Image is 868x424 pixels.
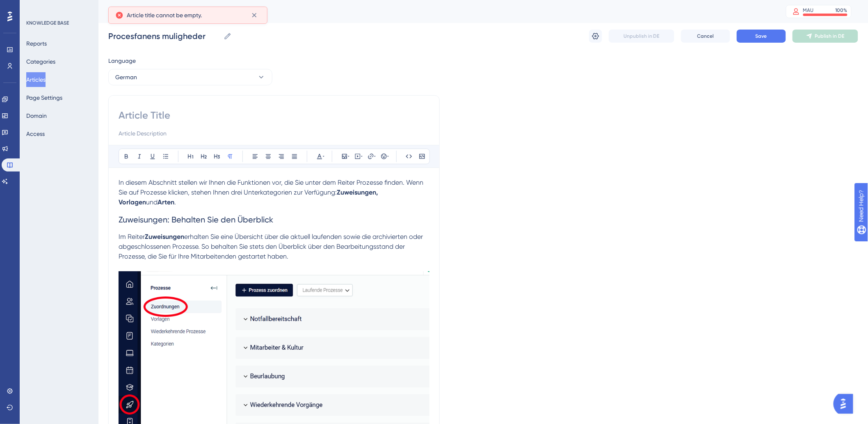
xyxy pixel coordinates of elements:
[26,72,46,87] button: Articles
[834,392,858,416] iframe: UserGuiding AI Assistant Launcher
[793,30,858,43] button: Publish in DE
[119,233,145,241] span: Im Reiter
[681,30,730,43] button: Cancel
[815,33,845,39] span: Publish in DE
[737,30,786,43] button: Save
[146,198,158,206] span: und
[145,233,184,241] strong: Zuweisungen
[127,10,202,20] span: Article title cannot be empty.
[609,30,674,43] button: Unpublish in DE
[26,108,47,123] button: Domain
[697,33,714,39] span: Cancel
[26,54,55,69] button: Categories
[26,36,47,51] button: Reports
[108,6,765,17] div: Procesfanens muligheder
[836,7,847,14] div: 100 %
[119,128,429,138] input: Article Description
[158,198,174,206] strong: Arten
[119,109,429,122] input: Article Title
[26,90,62,105] button: Page Settings
[119,233,425,260] span: erhalten Sie eine Übersicht über die aktuell laufenden sowie die archivierten oder abgeschlossene...
[803,7,814,14] div: MAU
[119,215,273,225] span: Zuweisungen: Behalten Sie den Überblick
[624,33,660,39] span: Unpublish in DE
[119,179,425,196] span: In diesem Abschnitt stellen wir Ihnen die Funktionen vor, die Sie unter dem Reiter Prozesse finde...
[174,198,176,206] span: .
[108,69,272,85] button: German
[26,126,45,141] button: Access
[115,72,137,82] span: German
[756,33,767,39] span: Save
[26,20,69,26] div: KNOWLEDGE BASE
[108,56,136,66] span: Language
[108,30,220,42] input: Article Name
[19,2,51,12] span: Need Help?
